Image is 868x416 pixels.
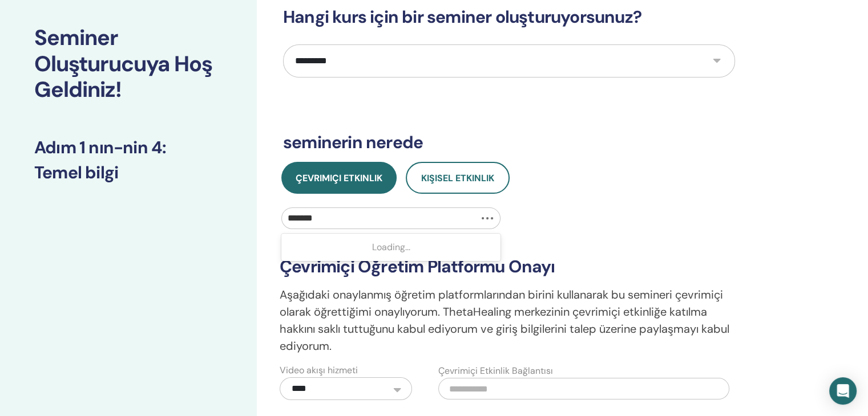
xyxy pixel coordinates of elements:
h2: Seminer Oluşturucuya Hoş Geldiniz! [34,25,223,103]
button: Çevrimiçi Etkinlik [281,162,397,194]
h3: Adım 1 nın-nin 4 : [34,137,223,158]
h3: Hangi kurs için bir seminer oluşturuyorsunuz? [283,7,735,27]
label: Çevrimiçi Etkinlik Bağlantısı [438,364,553,378]
label: Video akışı hizmeti [280,364,358,377]
span: Çevrimiçi Etkinlik [296,172,382,184]
div: Loading... [281,236,500,259]
p: Aşağıdaki onaylanmış öğretim platformlarından birini kullanarak bu semineri çevrimiçi olarak öğre... [280,286,738,354]
span: Kişisel Etkinlik [421,172,494,184]
h3: Temel bilgi [34,162,223,183]
button: Kişisel Etkinlik [406,162,510,194]
h3: Çevrimiçi Öğretim Platformu Onayı [280,256,738,277]
div: Open Intercom Messenger [829,377,857,405]
h3: seminerin nerede [283,132,735,153]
